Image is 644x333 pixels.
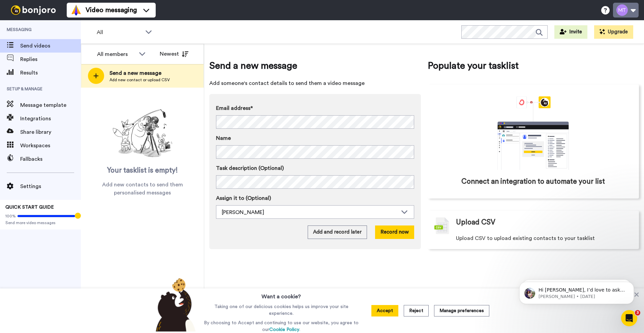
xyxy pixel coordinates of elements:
span: Workspaces [20,142,81,150]
span: Message template [20,101,81,109]
button: Newest [155,47,193,61]
a: Cookie Policy [269,327,299,332]
span: Fallbacks [20,155,81,163]
img: bear-with-cookie.png [150,278,200,332]
span: Send a new message [110,69,170,77]
button: Manage preferences [434,305,489,316]
img: vm-color.svg [71,5,82,16]
span: Send more video messages [5,220,75,225]
span: Add new contact or upload CSV [110,77,170,83]
label: Assign it to (Optional) [216,194,414,202]
span: Results [20,69,81,77]
img: csv-grey.png [434,217,449,234]
span: Settings [20,182,81,190]
div: Tooltip anchor [75,213,81,219]
span: Add new contacts to send them personalised messages [91,181,194,197]
label: Email address* [216,104,414,112]
h3: Want a cookie? [262,289,301,301]
span: Connect an integration to automate your list [461,177,605,187]
p: Taking one of our delicious cookies helps us improve your site experience. [202,303,360,317]
div: animation [483,96,584,170]
span: Your tasklist is empty! [107,165,178,176]
button: Invite [554,25,587,39]
p: By choosing to Accept and continuing to use our website, you agree to our . [202,320,360,333]
button: Upgrade [594,25,633,39]
iframe: Intercom notifications message [509,268,644,315]
span: Name [216,134,231,142]
span: Replies [20,55,81,63]
button: Accept [371,305,398,316]
span: 100% [5,213,16,219]
button: Reject [404,305,429,316]
iframe: Intercom live chat [621,310,637,326]
label: Task description (Optional) [216,164,414,172]
span: Send a new message [209,59,421,72]
span: All [97,28,142,36]
button: Record now [375,225,414,239]
div: [PERSON_NAME] [222,208,398,216]
span: Populate your tasklist [428,59,639,72]
span: Share library [20,128,81,136]
div: All members [97,50,135,58]
span: 3 [635,310,640,315]
span: Add someone's contact details to send them a video message [209,79,421,87]
span: Video messaging [86,5,137,15]
span: Upload CSV [456,217,495,228]
span: QUICK START GUIDE [5,205,54,210]
span: Upload CSV to upload existing contacts to your tasklist [456,234,595,242]
img: bj-logo-header-white.svg [8,5,59,15]
span: Integrations [20,115,81,123]
span: Send videos [20,42,81,50]
button: Add and record later [308,225,367,239]
img: ready-set-action.png [109,107,176,160]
